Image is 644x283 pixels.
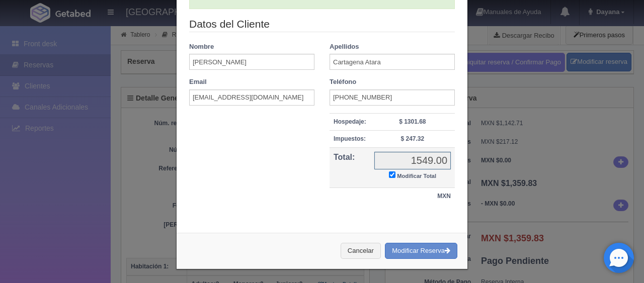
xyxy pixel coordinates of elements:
[341,243,381,259] button: Cancelar
[189,17,455,32] legend: Datos del Cliente
[437,193,451,200] strong: MXN
[400,135,424,142] strong: $ 247.32
[330,77,356,87] label: Teléfono
[330,42,359,52] label: Apellidos
[189,42,214,52] label: Nombre
[385,243,457,259] button: Modificar Reserva
[330,148,370,188] th: Total:
[389,171,395,178] input: Modificar Total
[399,118,426,125] strong: $ 1301.68
[330,113,370,130] th: Hospedaje:
[397,173,436,179] small: Modificar Total
[330,130,370,147] th: Impuestos:
[189,77,207,87] label: Email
